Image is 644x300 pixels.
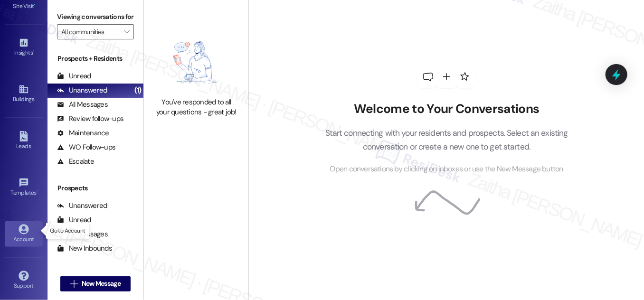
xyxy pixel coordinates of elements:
[57,85,107,95] div: Unanswered
[57,142,115,152] div: WO Follow-ups
[47,183,143,193] div: Prospects
[70,280,77,288] i: 
[82,279,121,289] span: New Message
[34,1,36,8] span: •
[61,24,119,39] input: All communities
[5,81,43,107] a: Buildings
[5,221,43,247] a: Account
[311,102,582,117] h2: Welcome to Your Conversations
[57,100,108,110] div: All Messages
[57,157,94,167] div: Escalate
[57,71,91,81] div: Unread
[33,48,34,55] span: •
[57,215,91,225] div: Unread
[5,35,43,60] a: Insights •
[154,97,238,118] div: You've responded to all your questions - great job!
[57,201,107,211] div: Unanswered
[57,244,112,253] div: New Inbounds
[37,188,38,195] span: •
[156,32,237,92] img: empty-state
[50,227,85,235] p: Go to Account
[311,126,582,153] p: Start connecting with your residents and prospects. Select an existing conversation or create a n...
[5,268,43,293] a: Support
[132,83,144,98] div: (1)
[47,54,143,64] div: Prospects + Residents
[5,175,43,200] a: Templates •
[330,163,563,175] span: Open conversations by clicking on inboxes or use the New Message button
[57,114,123,124] div: Review follow-ups
[5,128,43,154] a: Leads
[124,28,129,36] i: 
[60,276,131,291] button: New Message
[57,128,109,138] div: Maintenance
[57,9,134,24] label: Viewing conversations for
